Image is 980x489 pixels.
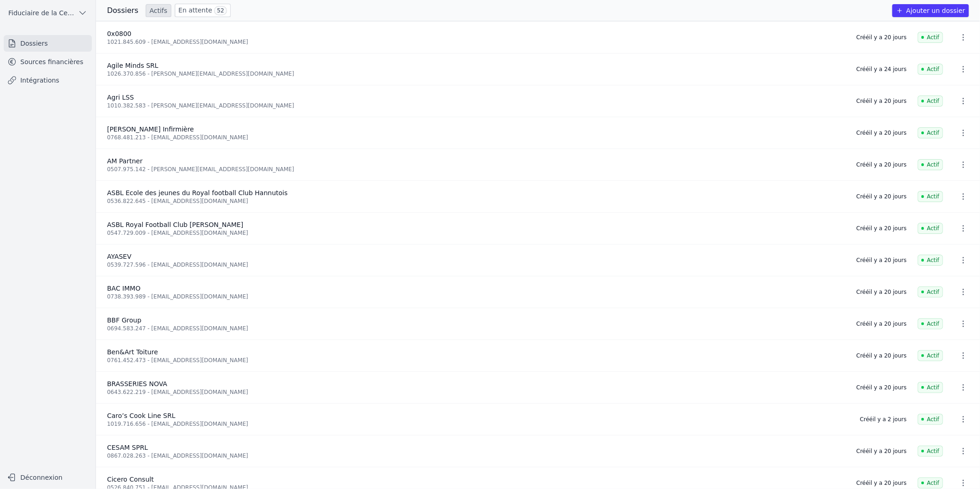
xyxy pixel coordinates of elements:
span: Actif [918,255,943,266]
div: 0867.028.263 - [EMAIL_ADDRESS][DOMAIN_NAME] [107,452,845,459]
span: Actif [918,477,943,489]
div: Créé il y a 20 jours [856,479,907,487]
span: Actif [918,446,943,457]
span: BBF Group [107,316,141,324]
span: Caro’s Cook Line SRL [107,412,175,419]
a: En attente 52 [175,4,231,17]
span: Actif [918,127,943,138]
span: BRASSERIES NOVA [107,380,167,388]
span: [PERSON_NAME] Infirmière [107,125,194,133]
span: Actif [918,318,943,329]
span: Actif [918,382,943,393]
div: Créé il y a 20 jours [856,447,907,455]
span: Agri LSS [107,94,134,101]
div: Créé il y a 20 jours [856,320,907,328]
button: Déconnexion [4,470,92,485]
span: ASBL Ecole des jeunes du Royal football Club Hannutois [107,189,287,197]
div: 0643.622.219 - [EMAIL_ADDRESS][DOMAIN_NAME] [107,388,845,396]
div: Créé il y a 2 jours [860,416,907,423]
div: 1021.845.609 - [EMAIL_ADDRESS][DOMAIN_NAME] [107,38,845,46]
div: Créé il y a 20 jours [856,129,907,137]
div: Créé il y a 20 jours [856,288,907,296]
div: Créé il y a 20 jours [856,34,907,41]
span: 52 [214,6,227,15]
span: AYASEV [107,253,131,260]
div: Créé il y a 20 jours [856,193,907,200]
a: Dossiers [4,35,92,52]
div: 0738.393.989 - [EMAIL_ADDRESS][DOMAIN_NAME] [107,293,845,300]
span: Actif [918,95,943,107]
span: Actif [918,350,943,361]
div: 0536.822.645 - [EMAIL_ADDRESS][DOMAIN_NAME] [107,197,845,205]
div: Créé il y a 20 jours [856,97,907,105]
div: 1026.370.856 - [PERSON_NAME][EMAIL_ADDRESS][DOMAIN_NAME] [107,70,845,78]
span: Actif [918,223,943,234]
div: 1019.716.656 - [EMAIL_ADDRESS][DOMAIN_NAME] [107,420,849,428]
span: Actif [918,32,943,43]
span: Cicero Consult [107,476,154,483]
span: Actif [918,286,943,298]
div: Créé il y a 24 jours [856,66,907,73]
span: ASBL Royal Football Club [PERSON_NAME] [107,221,243,228]
div: 0539.727.596 - [EMAIL_ADDRESS][DOMAIN_NAME] [107,261,845,268]
a: Intégrations [4,72,92,89]
div: 0768.481.213 - [EMAIL_ADDRESS][DOMAIN_NAME] [107,134,845,141]
span: Ben&Art Toiture [107,348,158,356]
div: 1010.382.583 - [PERSON_NAME][EMAIL_ADDRESS][DOMAIN_NAME] [107,102,845,109]
div: Créé il y a 20 jours [856,225,907,232]
span: Fiduciaire de la Cense & Associés [8,8,74,18]
div: Créé il y a 20 jours [856,384,907,391]
span: CESAM SPRL [107,444,148,451]
span: Actif [918,191,943,202]
button: Ajouter un dossier [892,4,969,17]
span: Agile Minds SRL [107,62,158,69]
div: 0507.975.142 - [PERSON_NAME][EMAIL_ADDRESS][DOMAIN_NAME] [107,166,845,173]
button: Fiduciaire de la Cense & Associés [4,6,92,20]
span: Actif [918,414,943,425]
span: BAC IMMO [107,285,140,292]
div: 0547.729.009 - [EMAIL_ADDRESS][DOMAIN_NAME] [107,229,845,237]
div: 0761.452.473 - [EMAIL_ADDRESS][DOMAIN_NAME] [107,357,845,364]
div: Créé il y a 20 jours [856,256,907,264]
h3: Dossiers [107,5,138,16]
a: Actifs [146,4,171,17]
span: AM Partner [107,157,143,165]
a: Sources financières [4,54,92,70]
div: 0694.583.247 - [EMAIL_ADDRESS][DOMAIN_NAME] [107,325,845,332]
div: Créé il y a 20 jours [856,161,907,168]
span: Actif [918,64,943,75]
span: 0x0800 [107,30,131,37]
span: Actif [918,159,943,170]
div: Créé il y a 20 jours [856,352,907,359]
